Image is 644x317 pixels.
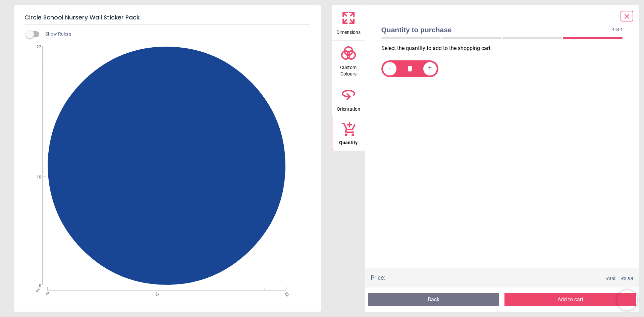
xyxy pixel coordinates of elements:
[381,45,628,52] p: Select the quantity to add to the shopping cart.
[368,293,499,306] button: Back
[395,275,634,282] div: Total:
[621,275,633,282] span: £
[24,11,310,25] h5: Circle School Nursery Wall Sticker Pack
[153,291,157,295] span: 10
[283,291,287,295] span: 22
[428,64,432,73] span: +
[44,291,49,295] span: 0
[339,136,358,146] span: Quantity
[389,64,391,73] span: -
[624,276,633,281] span: 2.99
[332,5,365,40] button: Dimensions
[371,273,385,282] div: Price :
[617,290,637,310] iframe: Brevo live chat
[332,41,365,82] button: Custom Colours
[337,103,360,113] span: Orientation
[332,117,365,151] button: Quantity
[332,82,365,117] button: Orientation
[381,25,612,35] span: Quantity to purchase
[35,287,41,293] span: cm
[612,27,623,33] span: 4 of 4
[30,30,321,38] div: Show Rulers
[29,44,41,50] span: 22
[29,174,41,180] span: 10
[504,293,636,306] button: Add to cart
[29,283,41,289] span: 0
[336,26,361,36] span: Dimensions
[332,61,365,77] span: Custom Colours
